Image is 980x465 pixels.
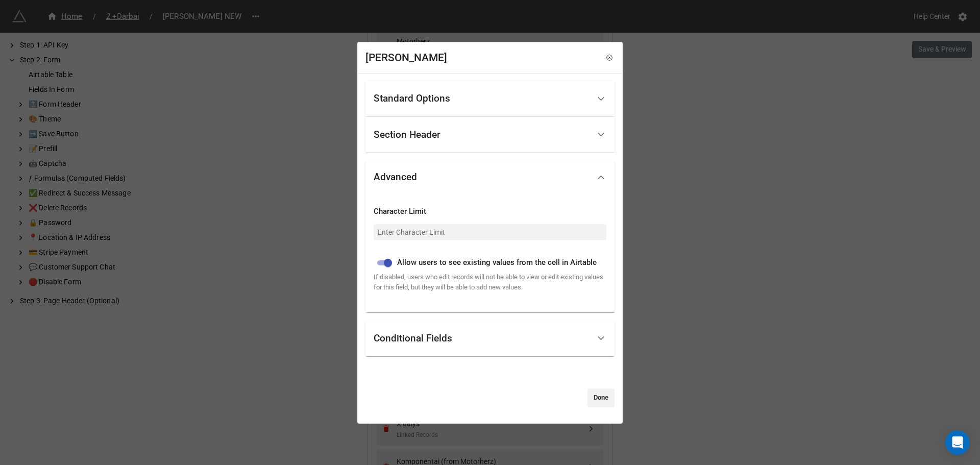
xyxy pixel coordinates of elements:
[374,206,606,218] div: Character Limit
[374,172,417,182] div: Advanced
[397,257,597,269] span: Allow users to see existing values from the cell in Airtable
[365,321,615,357] div: Conditional Fields
[374,93,450,104] div: Standard Options
[374,130,440,140] div: Section Header
[374,333,452,344] div: Conditional Fields
[365,50,447,66] div: [PERSON_NAME]
[365,81,615,117] div: Standard Options
[587,388,615,407] a: Done
[365,161,615,193] div: Advanced
[374,272,606,293] div: If disabled, users who edit records will not be able to view or edit existing values for this fie...
[365,117,615,153] div: Section Header
[945,430,970,455] div: Open Intercom Messenger
[374,224,606,240] input: Enter Character Limit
